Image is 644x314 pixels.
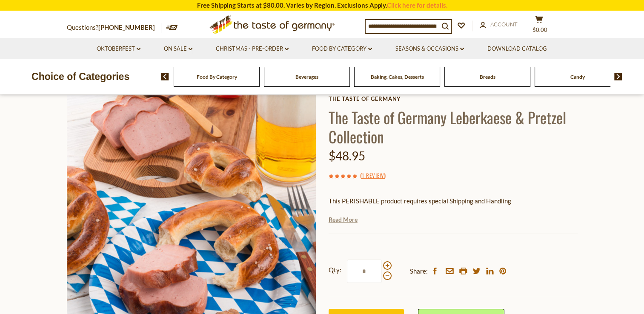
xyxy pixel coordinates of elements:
[371,74,424,80] a: Baking, Cakes, Desserts
[329,108,578,146] h1: The Taste of Germany Leberkaese & Pretzel Collection
[329,196,578,206] p: This PERISHABLE product requires special Shipping and Handling
[161,73,169,80] img: previous arrow
[216,44,289,54] a: Christmas - PRE-ORDER
[527,15,552,37] button: $0.00
[480,74,495,80] a: Breads
[614,73,622,80] img: next arrow
[532,26,547,33] span: $0.00
[97,44,140,54] a: Oktoberfest
[164,44,192,54] a: On Sale
[347,260,382,283] input: Qty:
[387,1,447,9] a: Click here for details.
[395,44,464,54] a: Seasons & Occasions
[490,21,518,28] span: Account
[337,213,578,223] li: We will ship this product in heat-protective packaging and ice.
[329,95,578,102] a: The Taste of Germany
[329,148,365,163] span: $48.95
[362,171,384,180] a: 1 Review
[197,74,237,80] a: Food By Category
[67,22,161,33] p: Questions?
[329,215,358,224] a: Read More
[410,266,428,277] span: Share:
[295,74,318,80] a: Beverages
[570,74,585,80] a: Candy
[98,23,155,31] a: [PHONE_NUMBER]
[329,265,341,275] strong: Qty:
[312,44,372,54] a: Food By Category
[487,44,547,54] a: Download Catalog
[480,20,518,29] a: Account
[360,171,386,180] span: ( )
